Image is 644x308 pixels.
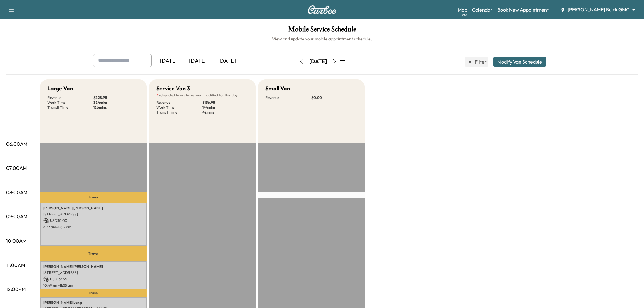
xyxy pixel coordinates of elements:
[475,58,486,65] span: Filter
[40,246,147,261] p: Travel
[47,95,93,100] p: Revenue
[47,100,93,105] p: Work Time
[6,164,27,172] p: 07:00AM
[6,213,27,220] p: 09:00AM
[6,237,26,244] p: 10:00AM
[202,105,248,110] p: 144 mins
[311,95,357,100] p: $ 0.00
[47,105,93,110] p: Transit Time
[156,110,202,115] p: Transit Time
[43,225,144,229] p: 8:27 am - 10:12 am
[183,54,212,68] div: [DATE]
[43,218,144,223] p: USD 30.00
[43,212,144,217] p: [STREET_ADDRESS]
[156,93,248,98] p: Scheduled hours have been modified for this day
[202,110,248,115] p: 42 mins
[47,84,73,93] h5: Large Van
[156,100,202,105] p: Revenue
[6,36,638,42] h6: View and update your mobile appointment schedule.
[461,12,467,17] div: Beta
[6,26,638,36] h1: Mobile Service Schedule
[493,57,546,67] button: Modify Van Schedule
[6,285,26,293] p: 12:00PM
[265,84,290,93] h5: Small Van
[6,189,27,196] p: 08:00AM
[307,5,337,14] img: Curbee Logo
[93,95,139,100] p: $ 228.95
[40,192,147,203] p: Travel
[40,289,147,297] p: Travel
[6,140,27,148] p: 06:00AM
[465,57,488,67] button: Filter
[43,270,144,275] p: [STREET_ADDRESS]
[156,84,190,93] h5: Service Van 3
[568,6,629,13] span: [PERSON_NAME] Buick GMC
[93,105,139,110] p: 126 mins
[43,206,144,211] p: [PERSON_NAME] [PERSON_NAME]
[43,276,144,282] p: USD 138.95
[43,264,144,269] p: [PERSON_NAME] [PERSON_NAME]
[154,54,183,68] div: [DATE]
[265,95,311,100] p: Revenue
[93,100,139,105] p: 324 mins
[309,58,327,65] div: [DATE]
[43,283,144,288] p: 10:49 am - 11:58 am
[202,100,248,105] p: $ 156.95
[212,54,242,68] div: [DATE]
[458,6,467,13] a: MapBeta
[156,105,202,110] p: Work Time
[472,6,492,13] a: Calendar
[43,300,144,305] p: [PERSON_NAME] Lang
[6,261,25,269] p: 11:00AM
[497,6,549,13] a: Book New Appointment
